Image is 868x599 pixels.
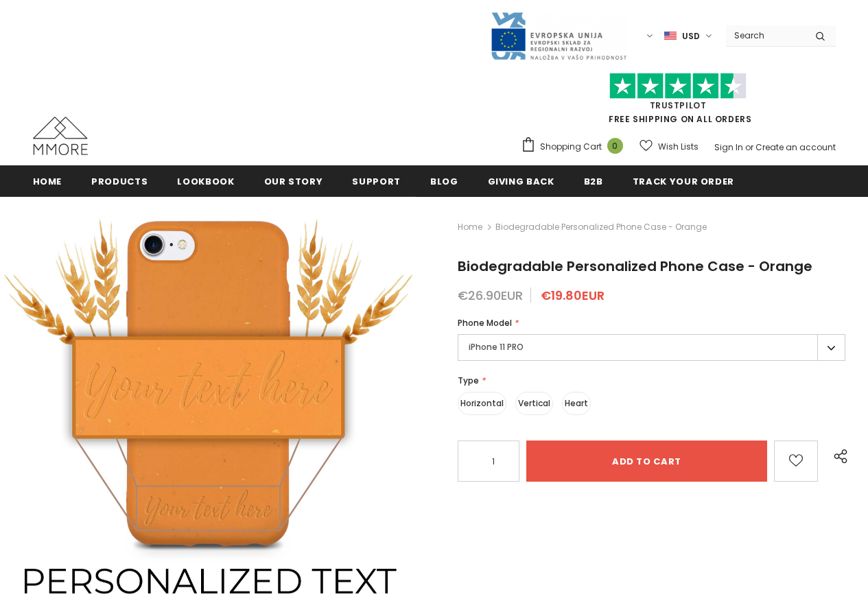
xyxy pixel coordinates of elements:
[488,175,554,188] span: Giving back
[755,141,836,153] a: Create an account
[682,30,700,43] span: USD
[352,175,401,188] span: support
[584,165,603,196] a: B2B
[91,175,148,188] span: Products
[458,375,479,386] span: Type
[458,257,812,276] span: Biodegradable Personalized Phone Case - Orange
[352,165,401,196] a: support
[33,117,88,155] img: MMORE Cases
[562,392,591,415] label: Heart
[264,175,323,188] span: Our Story
[640,134,699,158] a: Wish Lists
[458,219,482,235] a: Home
[264,165,323,196] a: Our Story
[714,141,743,153] a: Sign In
[526,441,767,482] input: Add to cart
[541,287,605,304] span: €19.80EUR
[33,165,62,196] a: Home
[658,140,699,154] span: Wish Lists
[650,99,707,111] a: Trustpilot
[458,334,845,361] label: iPhone 11 PRO
[633,175,734,188] span: Track your order
[490,30,627,41] a: Javni Razpis
[430,175,458,188] span: Blog
[33,175,62,188] span: Home
[607,138,623,154] span: 0
[664,30,677,42] img: USD
[490,11,627,61] img: Javni Razpis
[521,79,836,125] span: FREE SHIPPING ON ALL ORDERS
[430,165,458,196] a: Blog
[584,175,603,188] span: B2B
[633,165,734,196] a: Track your order
[177,165,234,196] a: Lookbook
[515,392,553,415] label: Vertical
[745,141,753,153] span: or
[495,219,707,235] span: Biodegradable Personalized Phone Case - Orange
[458,317,512,329] span: Phone Model
[521,137,630,157] a: Shopping Cart 0
[726,25,805,45] input: Search Site
[458,287,523,304] span: €26.90EUR
[177,175,234,188] span: Lookbook
[609,73,747,99] img: Trust Pilot Stars
[488,165,554,196] a: Giving back
[540,140,602,154] span: Shopping Cart
[458,392,506,415] label: Horizontal
[91,165,148,196] a: Products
